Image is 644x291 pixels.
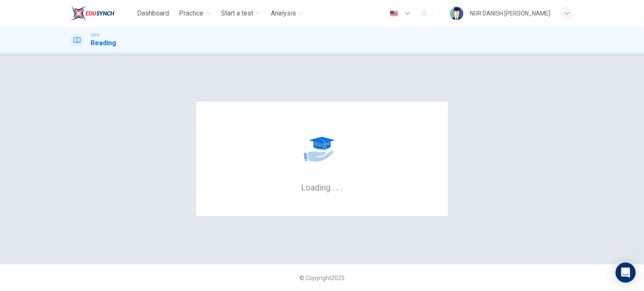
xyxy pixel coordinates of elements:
img: en [389,10,399,17]
h6: . [336,180,339,193]
div: NUR DANISH [PERSON_NAME] [470,8,550,18]
span: Dashboard [137,8,169,18]
h6: . [340,180,343,193]
img: Profile picture [450,7,463,20]
span: Analysis [271,8,296,18]
span: Practice [179,8,203,18]
img: EduSynch logo [70,5,114,22]
button: Start a test [218,6,264,21]
h1: Reading [91,38,116,48]
a: EduSynch logo [70,5,134,22]
span: Start a test [221,8,253,18]
span: © Copyright 2025 [299,275,345,281]
div: Open Intercom Messenger [615,263,636,283]
button: Dashboard [134,6,172,21]
h6: Loading [301,182,343,193]
button: Analysis [267,6,307,21]
h6: . [332,180,335,193]
button: Practice [176,6,214,21]
span: CEFR [91,32,99,38]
